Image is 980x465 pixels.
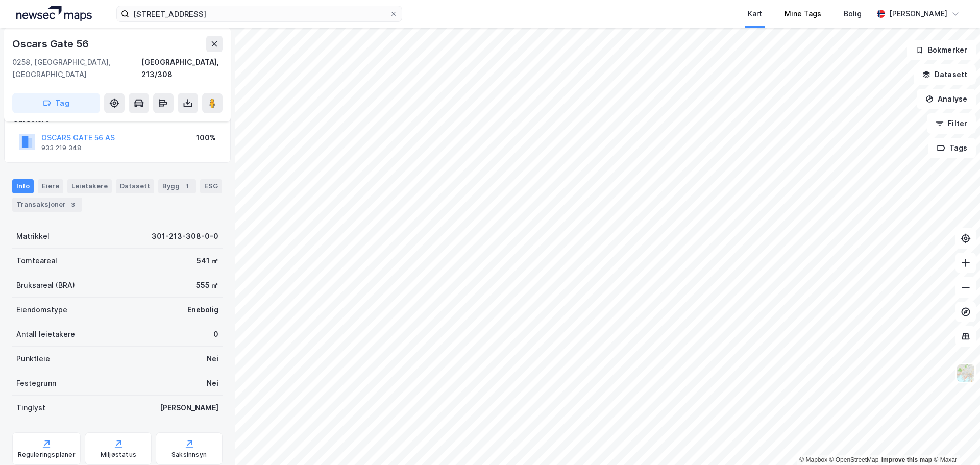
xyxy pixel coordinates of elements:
[929,416,980,465] iframe: Chat Widget
[12,56,141,81] div: 0258, [GEOGRAPHIC_DATA], [GEOGRAPHIC_DATA]
[16,328,75,340] div: Antall leietakere
[16,353,50,365] div: Punktleie
[889,8,947,20] div: [PERSON_NAME]
[907,40,976,60] button: Bokmerker
[844,8,862,20] div: Bolig
[799,456,827,463] a: Mapbox
[68,200,78,210] div: 3
[196,279,218,291] div: 555 ㎡
[196,132,216,144] div: 100%
[129,6,389,21] input: Søk på adresse, matrikkel, gårdeiere, leietakere eller personer
[38,179,63,193] div: Eiere
[141,56,223,81] div: [GEOGRAPHIC_DATA], 213/308
[16,304,67,316] div: Eiendomstype
[881,456,932,463] a: Improve this map
[197,255,218,267] div: 541 ㎡
[927,113,976,134] button: Filter
[67,179,112,193] div: Leietakere
[171,451,207,459] div: Saksinnsyn
[12,36,91,52] div: Oscars Gate 56
[16,279,75,291] div: Bruksareal (BRA)
[101,451,136,459] div: Miljøstatus
[929,416,980,465] div: Kontrollprogram for chat
[182,181,192,191] div: 1
[207,377,218,389] div: Nei
[12,179,34,193] div: Info
[213,328,218,340] div: 0
[928,138,976,158] button: Tags
[207,353,218,365] div: Nei
[917,89,976,109] button: Analyse
[152,230,218,242] div: 301-213-308-0-0
[956,363,975,383] img: Z
[18,451,76,459] div: Reguleringsplaner
[41,144,81,152] div: 933 219 348
[160,402,218,414] div: [PERSON_NAME]
[116,179,154,193] div: Datasett
[748,8,762,20] div: Kart
[16,377,56,389] div: Festegrunn
[187,304,218,316] div: Enebolig
[785,8,821,20] div: Mine Tags
[16,402,45,414] div: Tinglyst
[200,179,222,193] div: ESG
[158,179,196,193] div: Bygg
[12,198,82,212] div: Transaksjoner
[16,255,57,267] div: Tomteareal
[16,230,50,242] div: Matrikkel
[914,64,976,85] button: Datasett
[12,93,100,113] button: Tag
[829,456,879,463] a: OpenStreetMap
[16,6,92,21] img: logo.a4113a55bc3d86da70a041830d287a7e.svg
